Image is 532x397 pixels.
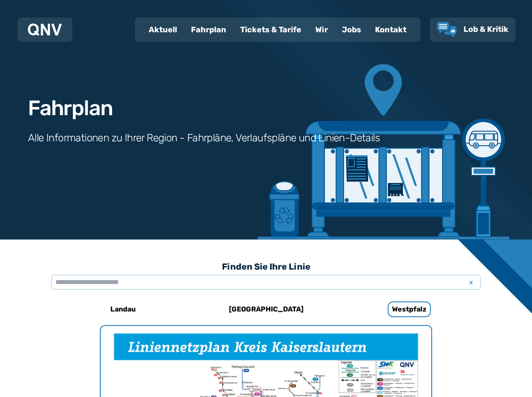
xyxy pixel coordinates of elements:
[184,18,233,41] a: Fahrplan
[28,98,113,119] h1: Fahrplan
[465,277,477,287] span: x
[368,18,413,41] a: Kontakt
[464,24,508,34] span: Lob & Kritik
[225,302,307,316] h6: [GEOGRAPHIC_DATA]
[51,257,481,276] h3: Finden Sie Ihre Linie
[28,131,380,145] h3: Alle Informationen zu Ihrer Region - Fahrpläne, Verlaufspläne und Linien-Details
[65,299,181,320] a: Landau
[28,21,62,38] a: QNV Logo
[388,301,431,317] h6: Westpfalz
[142,18,184,41] a: Aktuell
[308,18,335,41] a: Wir
[28,24,62,36] img: QNV Logo
[437,22,508,38] a: Lob & Kritik
[335,18,368,41] a: Jobs
[233,18,308,41] a: Tickets & Tarife
[208,299,324,320] a: [GEOGRAPHIC_DATA]
[107,302,139,316] h6: Landau
[351,299,467,320] a: Westpfalz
